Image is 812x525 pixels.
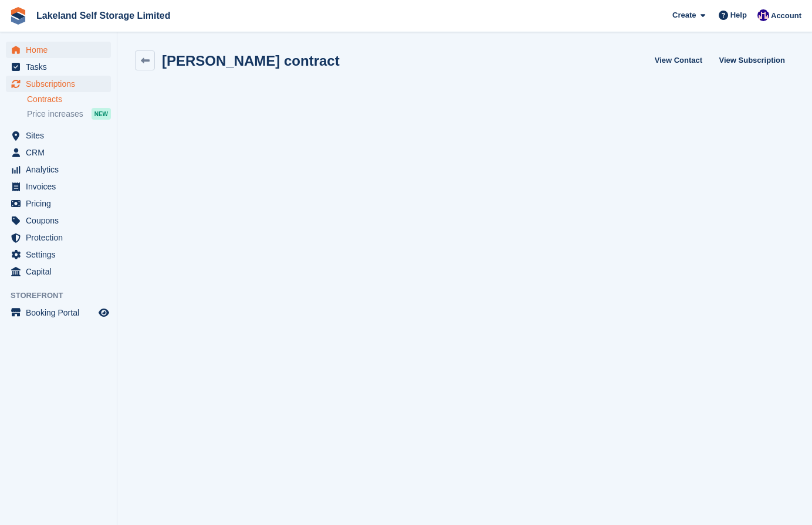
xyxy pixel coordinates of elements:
span: Capital [26,263,96,280]
span: Storefront [11,290,117,302]
a: View Subscription [715,50,790,70]
span: Booking Portal [26,304,96,321]
a: menu [6,178,111,195]
a: menu [6,144,111,161]
a: menu [6,229,111,246]
span: Protection [26,229,96,246]
a: Contracts [27,94,111,105]
a: menu [6,304,111,321]
h2: [PERSON_NAME] contract [162,53,340,69]
span: Coupons [26,212,96,229]
a: menu [6,212,111,229]
a: menu [6,161,111,178]
a: Price increases NEW [27,107,111,120]
div: NEW [92,108,111,120]
img: stora-icon-8386f47178a22dfd0bd8f6a31ec36ba5ce8667c1dd55bd0f319d3a0aa187defe.svg [9,7,27,25]
span: Sites [26,127,96,144]
span: Account [771,10,801,22]
a: menu [6,76,111,92]
span: Analytics [26,161,96,178]
a: View Contact [650,50,707,70]
span: Help [730,9,747,21]
img: Nick Aynsley [757,9,769,21]
span: Price increases [27,109,83,120]
a: menu [6,127,111,144]
a: Preview store [97,306,111,320]
span: Create [672,9,696,21]
a: Lakeland Self Storage Limited [32,6,175,25]
a: menu [6,195,111,212]
span: Tasks [26,59,96,75]
span: Pricing [26,195,96,212]
a: menu [6,42,111,58]
a: menu [6,59,111,75]
a: menu [6,246,111,263]
span: Invoices [26,178,96,195]
a: menu [6,263,111,280]
span: Subscriptions [26,76,96,92]
span: Settings [26,246,96,263]
span: CRM [26,144,96,161]
span: Home [26,42,96,58]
